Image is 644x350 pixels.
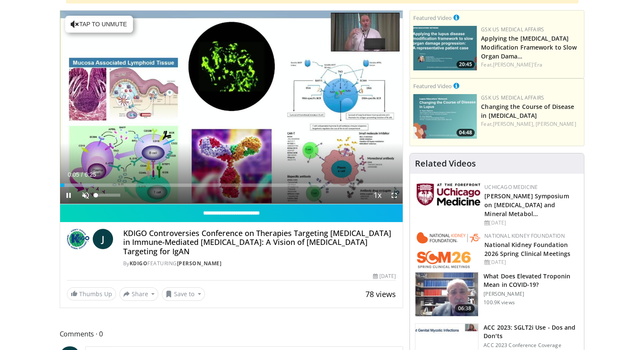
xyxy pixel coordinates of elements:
p: [PERSON_NAME] [484,291,579,297]
button: Unmute [77,187,94,204]
a: Changing the Course of Disease in [MEDICAL_DATA] [481,103,574,119]
img: 5f87bdfb-7fdf-48f0-85f3-b6bcda6427bf.jpg.150x105_q85_autocrop_double_scale_upscale_version-0.2.jpg [417,183,480,206]
img: 9b11da17-84cb-43c8-bb1f-86317c752f50.png.150x105_q85_crop-smart_upscale.jpg [413,26,477,70]
span: 6:25 [85,171,96,178]
a: J [93,229,113,249]
a: [PERSON_NAME]'Era [493,61,543,68]
span: 04:48 [456,129,475,136]
span: / [81,171,83,178]
h4: KDIGO Controversies Conference on Therapies Targeting [MEDICAL_DATA] in Immune-Mediated [MEDICAL_... [123,229,396,256]
a: UChicago Medicine [484,183,538,191]
div: [DATE] [373,272,396,280]
span: 0:05 [68,171,79,178]
p: 100.9K views [484,299,514,306]
button: Share [119,287,159,301]
button: Tap to unmute [65,16,133,33]
span: 78 views [365,289,396,299]
img: 98daf78a-1d22-4ebe-927e-10afe95ffd94.150x105_q85_crop-smart_upscale.jpg [415,272,478,317]
span: 20:45 [456,61,475,68]
div: Volume Level [96,194,120,197]
div: [DATE] [484,219,577,227]
a: 20:45 [413,26,477,70]
h3: What Does Elevated Troponin Mean in COVID-19? [484,272,579,289]
a: GSK US Medical Affairs [481,26,544,33]
a: 04:48 [413,94,477,139]
a: Applying the [MEDICAL_DATA] Modification Framework to Slow Organ Dama… [481,34,577,60]
span: Comments 0 [60,328,404,339]
a: [PERSON_NAME] Symposium on [MEDICAL_DATA] and Mineral Metabol… [484,192,569,218]
img: 79503c0a-d5ce-4e31-88bd-91ebf3c563fb.png.150x105_q85_autocrop_double_scale_upscale_version-0.2.png [417,232,480,268]
a: Thumbs Up [67,287,116,300]
img: KDIGO [67,229,89,249]
h4: Related Videos [415,158,476,169]
button: Save to [162,287,205,301]
a: [PERSON_NAME] [536,120,576,128]
div: Feat. [481,120,580,128]
a: GSK US Medical Affairs [481,94,544,101]
div: [DATE] [484,258,577,266]
button: Fullscreen [386,187,403,204]
img: 617c1126-5952-44a1-b66c-75ce0166d71c.png.150x105_q85_crop-smart_upscale.jpg [413,94,477,139]
div: By FEATURING [123,260,396,267]
div: Feat. [481,61,580,69]
a: 06:38 What Does Elevated Troponin Mean in COVID-19? [PERSON_NAME] 100.9K views [415,272,579,317]
button: Playback Rate [369,187,386,204]
a: [PERSON_NAME] [177,260,222,267]
button: Pause [60,187,77,204]
p: ACC 2023 Conference Coverage [484,342,579,349]
small: Featured Video [413,82,452,90]
a: [PERSON_NAME], [493,120,534,128]
h3: ACC 2023: SGLT2i Use - Dos and Don'ts [484,323,579,340]
span: 06:38 [455,304,475,313]
video-js: Video Player [60,11,403,204]
div: Progress Bar [60,183,403,187]
a: National Kidney Foundation [484,232,564,239]
a: National Kidney Foundation 2026 Spring Clinical Meetings [484,241,570,258]
small: Featured Video [413,14,452,22]
a: KDIGO [130,260,148,267]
